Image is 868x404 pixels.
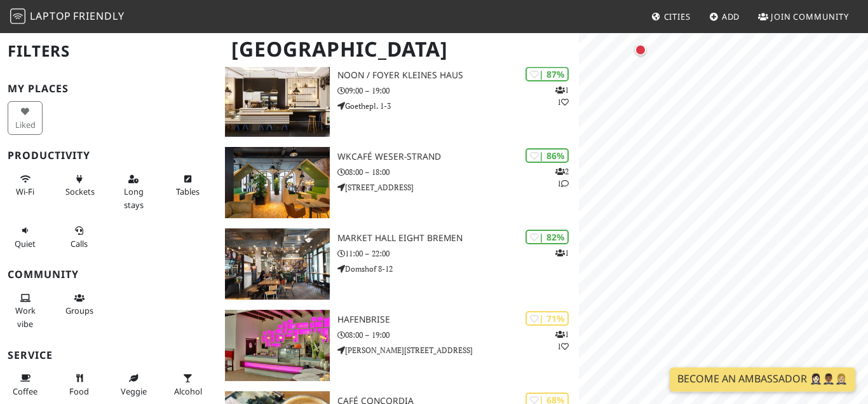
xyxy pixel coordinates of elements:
[225,66,330,137] img: noon / Foyer Kleines Haus
[116,169,151,215] button: Long stays
[10,8,25,24] img: LaptopFriendly
[526,148,569,163] div: | 86%
[704,5,745,28] a: Add
[8,169,43,202] button: Wi-Fi
[337,151,578,162] h3: WKcafé WESER-Strand
[124,186,144,210] span: Long stays
[225,310,330,381] img: Hafenbrise
[176,186,200,197] span: Work-friendly tables
[337,233,578,244] h3: Market Hall Eight Bremen
[62,169,97,202] button: Sockets
[13,386,37,397] span: Coffee
[8,220,43,254] button: Quiet
[30,9,71,23] span: Laptop
[69,386,89,397] span: Food
[170,169,205,202] button: Tables
[71,238,88,249] span: Video/audio calls
[15,238,36,249] span: Quiet
[73,9,124,23] span: Friendly
[62,368,97,401] button: Food
[8,268,210,281] h3: Community
[337,344,578,356] p: [PERSON_NAME][STREET_ADDRESS]
[10,6,125,28] a: LaptopFriendly LaptopFriendly
[555,84,569,108] p: 1 1
[8,349,210,361] h3: Service
[8,32,210,71] h2: Filters
[555,247,569,259] p: 1
[217,66,579,137] a: noon / Foyer Kleines Haus | 87% 11 noon / Foyer Kleines Haus 09:00 – 19:00 Goethepl. 1-3
[174,386,202,397] span: Alcohol
[670,367,855,391] a: Become an Ambassador 🤵🏻‍♀️🤵🏾‍♂️🤵🏼‍♀️
[753,5,854,28] a: Join Community
[664,11,691,22] span: Cities
[8,288,43,334] button: Work vibe
[65,305,93,316] span: Group tables
[337,263,578,275] p: Domshof 8-12
[62,220,97,254] button: Calls
[337,181,578,193] p: [STREET_ADDRESS]
[121,386,147,397] span: Veggie
[221,32,576,67] h1: [GEOGRAPHIC_DATA]
[225,228,330,300] img: Market Hall Eight Bremen
[8,368,43,401] button: Coffee
[722,11,740,22] span: Add
[337,166,578,178] p: 08:00 – 18:00
[337,247,578,260] p: 11:00 – 22:00
[337,314,578,325] h3: Hafenbrise
[16,186,34,197] span: Stable Wi-Fi
[526,311,569,326] div: | 71%
[170,368,205,401] button: Alcohol
[217,228,579,300] a: Market Hall Eight Bremen | 82% 1 Market Hall Eight Bremen 11:00 – 22:00 Domshof 8-12
[65,186,95,197] span: Power sockets
[217,147,579,218] a: WKcafé WESER-Strand | 86% 21 WKcafé WESER-Strand 08:00 – 18:00 [STREET_ADDRESS]
[337,329,578,341] p: 08:00 – 19:00
[555,165,569,190] p: 2 1
[555,328,569,352] p: 1 1
[646,5,696,28] a: Cities
[771,11,849,22] span: Join Community
[8,83,210,95] h3: My Places
[632,41,649,58] div: Map marker
[116,368,151,401] button: Veggie
[62,288,97,321] button: Groups
[217,310,579,381] a: Hafenbrise | 71% 11 Hafenbrise 08:00 – 19:00 [PERSON_NAME][STREET_ADDRESS]
[15,305,36,329] span: People working
[526,230,569,244] div: | 82%
[8,150,210,162] h3: Productivity
[225,147,330,218] img: WKcafé WESER-Strand
[337,100,578,112] p: Goethepl. 1-3
[337,85,578,97] p: 09:00 – 19:00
